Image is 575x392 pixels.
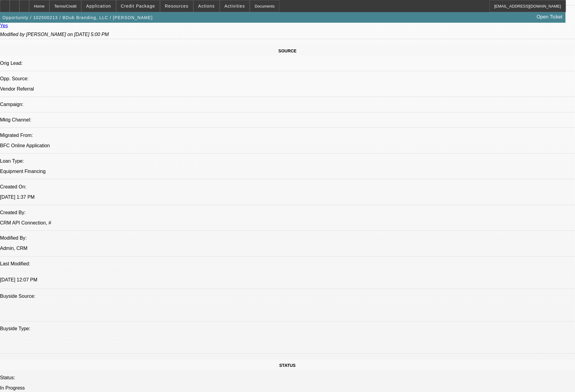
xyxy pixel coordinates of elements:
button: Credit Package [116,0,160,12]
span: Credit Package [121,4,155,8]
span: Opportunity / 102500213 / BDub Branding, LLC / [PERSON_NAME] [2,15,153,20]
span: Resources [165,4,189,8]
button: Application [82,0,115,12]
button: Actions [194,0,219,12]
span: Actions [198,4,215,8]
span: Application [86,4,111,8]
span: STATUS [279,363,296,368]
span: Activities [225,4,245,8]
button: Activities [220,0,250,12]
a: Open Ticket [534,12,565,22]
button: Resources [160,0,193,12]
span: SOURCE [279,48,297,53]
